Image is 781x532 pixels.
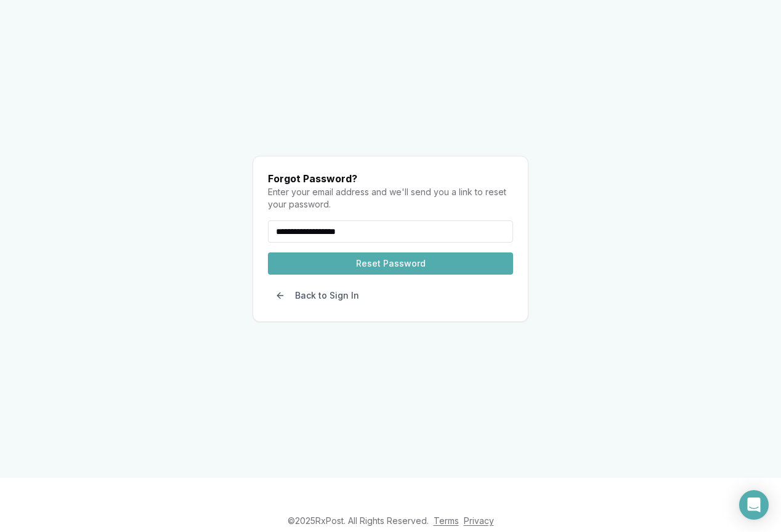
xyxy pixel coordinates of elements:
[268,284,366,307] button: Back to Sign In
[268,186,513,211] p: Enter your email address and we'll send you a link to reset your password.
[268,252,513,275] button: Reset Password
[268,291,366,303] a: Back to Sign In
[464,515,494,526] a: Privacy
[739,490,769,520] div: Open Intercom Messenger
[434,515,459,526] a: Terms
[268,171,513,186] h1: Forgot Password?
